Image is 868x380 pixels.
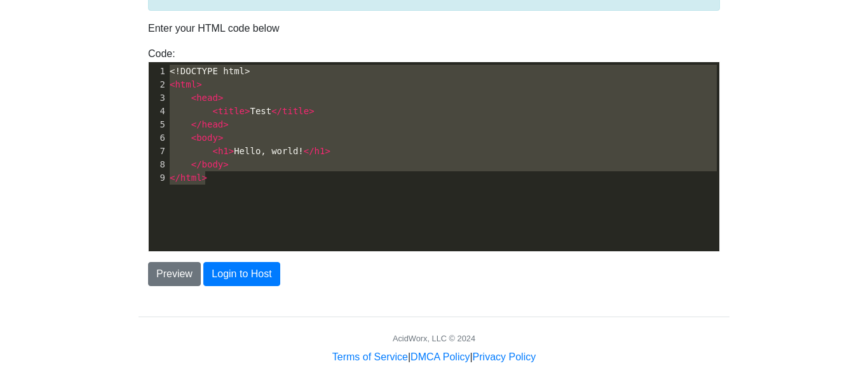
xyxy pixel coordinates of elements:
[229,146,234,156] span: >
[148,262,201,286] button: Preview
[332,351,408,362] a: Terms of Service
[218,146,229,156] span: h1
[218,93,223,103] span: >
[180,173,202,183] span: html
[149,78,167,91] div: 2
[191,133,196,143] span: <
[282,106,309,116] span: title
[148,21,720,36] p: Enter your HTML code below
[325,146,330,156] span: >
[245,106,250,116] span: >
[149,105,167,118] div: 4
[170,66,250,76] span: <!DOCTYPE html>
[149,118,167,131] div: 5
[196,133,218,143] span: body
[473,351,536,362] a: Privacy Policy
[149,171,167,185] div: 9
[196,93,218,103] span: head
[332,350,536,365] div: | |
[170,146,330,156] span: Hello, world!
[175,79,196,89] span: html
[191,93,196,103] span: <
[149,131,167,145] div: 6
[139,46,729,252] div: Code:
[202,159,224,169] span: body
[410,351,470,362] a: DMCA Policy
[223,119,228,129] span: >
[196,79,201,89] span: >
[170,79,175,89] span: <
[191,159,202,169] span: </
[149,145,167,158] div: 7
[191,119,202,129] span: </
[223,159,228,169] span: >
[304,146,315,156] span: </
[170,173,180,183] span: </
[202,173,207,183] span: >
[218,133,223,143] span: >
[315,146,325,156] span: h1
[309,106,314,116] span: >
[212,146,217,156] span: <
[393,332,475,344] div: AcidWorx, LLC © 2024
[271,106,282,116] span: </
[203,262,280,286] button: Login to Host
[218,106,245,116] span: title
[202,119,224,129] span: head
[170,106,315,116] span: Test
[149,158,167,171] div: 8
[212,106,217,116] span: <
[149,65,167,78] div: 1
[149,91,167,105] div: 3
